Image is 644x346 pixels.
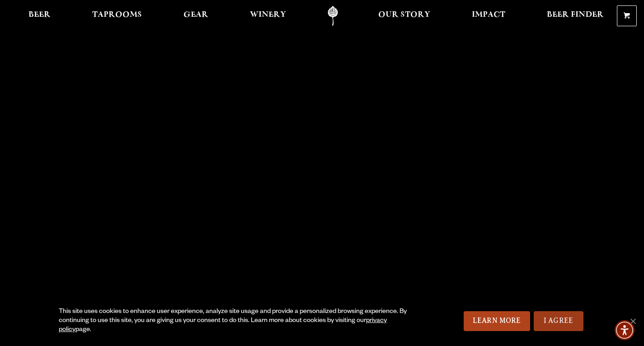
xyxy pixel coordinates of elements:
[547,11,604,19] span: Beer Finder
[183,11,208,19] span: Gear
[28,11,51,19] span: Beer
[534,311,583,331] a: I Agree
[59,308,418,335] div: This site uses cookies to enhance user experience, analyze site usage and provide a personalized ...
[244,6,292,26] a: Winery
[466,6,511,26] a: Impact
[86,6,148,26] a: Taprooms
[372,6,436,26] a: Our Story
[250,11,286,19] span: Winery
[92,11,142,19] span: Taprooms
[464,311,530,331] a: Learn More
[472,11,505,19] span: Impact
[615,320,635,340] div: Accessibility Menu
[316,6,350,26] a: Odell Home
[23,6,56,26] a: Beer
[178,6,214,26] a: Gear
[541,6,610,26] a: Beer Finder
[378,11,430,19] span: Our Story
